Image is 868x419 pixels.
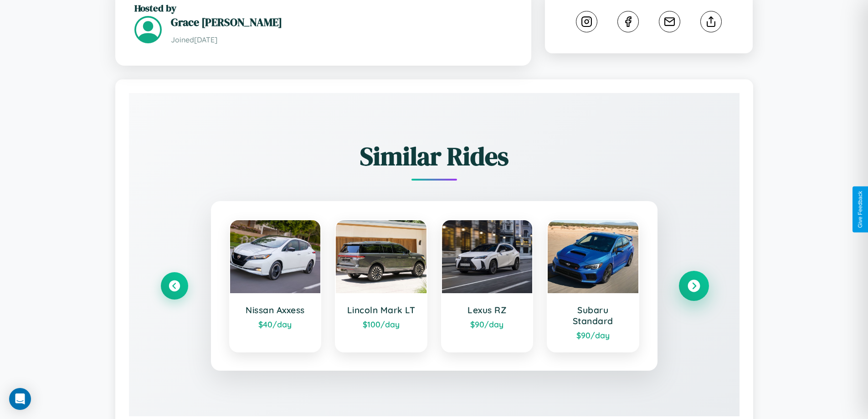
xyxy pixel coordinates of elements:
[441,219,534,352] a: Lexus RZ$90/day
[239,305,312,316] h3: Nissan Axxess
[335,219,427,352] a: Lincoln Mark LT$100/day
[557,330,629,340] div: $ 90 /day
[345,319,417,329] div: $ 100 /day
[229,219,322,352] a: Nissan Axxess$40/day
[239,319,312,329] div: $ 40 /day
[171,15,512,30] h3: Grace [PERSON_NAME]
[547,219,639,352] a: Subaru Standard$90/day
[345,305,417,316] h3: Lincoln Mark LT
[9,388,31,410] div: Open Intercom Messenger
[171,33,512,47] p: Joined [DATE]
[451,305,524,316] h3: Lexus RZ
[451,319,524,329] div: $ 90 /day
[134,1,512,15] h2: Hosted by
[857,191,863,228] div: Give Feedback
[161,139,708,174] h2: Similar Rides
[557,305,629,326] h3: Subaru Standard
